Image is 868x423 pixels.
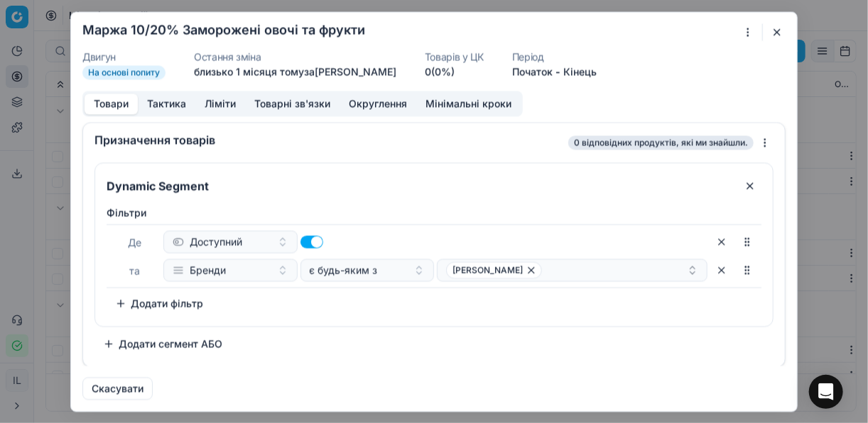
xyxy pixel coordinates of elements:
button: Додати фільтр [107,292,212,315]
span: - [555,64,560,79]
button: Додати сегмент АБО [94,332,231,355]
span: [PERSON_NAME] [452,264,523,276]
label: Фiльтри [107,205,761,220]
span: На основі попиту [82,65,166,79]
dt: Період [512,52,597,62]
span: 0 відповідних продуктів, які ми знайшли. [568,135,754,150]
button: Товари [85,94,138,114]
button: Товарні зв'язки [245,94,340,114]
span: Доступний [190,235,242,249]
button: Початок [512,64,553,79]
button: Скасувати [82,377,153,400]
button: Ліміти [195,94,245,114]
h2: Маржа 10/20% Заморожені овочі та фрукти [82,23,365,36]
button: [PERSON_NAME] [437,259,707,281]
dt: Остання зміна [194,52,396,62]
span: є будь-яким з [310,263,378,277]
button: Мінімальні кроки [416,94,521,114]
a: 0(0%) [425,64,455,79]
button: Кінець [563,64,597,79]
span: близько 1 місяця тому за [PERSON_NAME] [194,65,396,77]
button: Округлення [340,94,416,114]
div: Призначення товарів [94,134,565,145]
input: Сегмент [104,174,733,197]
dt: Товарів у ЦК [425,52,484,62]
span: Бренди [190,263,226,277]
button: Тактика [138,94,195,114]
span: Де [129,236,142,248]
dt: Двигун [82,52,166,62]
span: та [130,264,141,276]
